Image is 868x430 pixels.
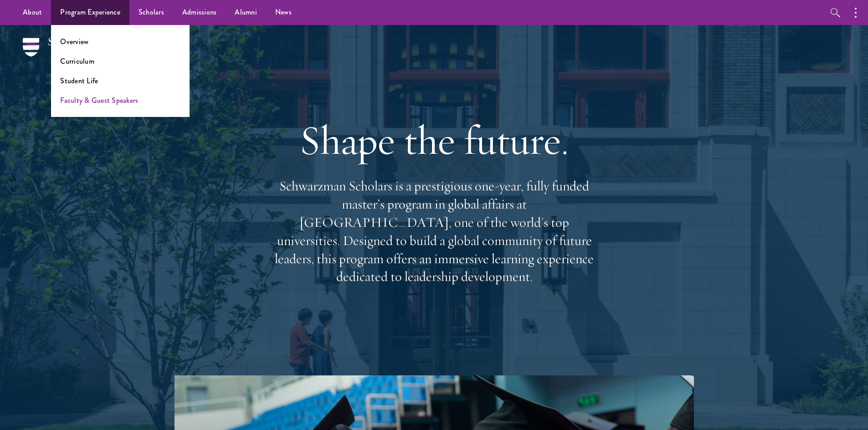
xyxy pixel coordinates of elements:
[60,76,98,86] a: Student Life
[23,38,118,70] img: Schwarzman Scholars
[60,56,94,66] a: Curriculum
[60,95,138,106] a: Faculty & Guest Speakers
[270,177,598,286] p: Schwarzman Scholars is a prestigious one-year, fully funded master’s program in global affairs at...
[270,115,598,166] h1: Shape the future.
[60,36,88,47] a: Overview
